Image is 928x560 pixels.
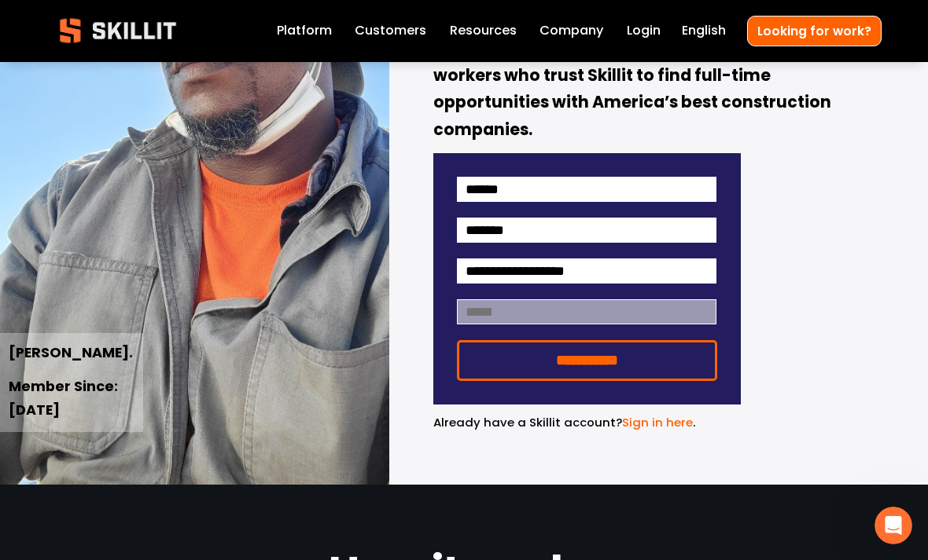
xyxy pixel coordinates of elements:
[682,20,726,42] div: language picker
[450,21,517,40] span: Resources
[622,414,693,430] a: Sign in here
[627,20,661,42] a: Login
[433,414,622,430] span: Already have a Skillit account?
[450,20,517,42] a: folder dropdown
[433,413,741,432] p: .
[875,507,912,544] iframe: Intercom live chat
[9,342,133,366] strong: [PERSON_NAME].
[355,20,426,42] a: Customers
[433,35,856,145] strong: Join America’s fastest-growing database of craft workers who trust Skillit to find full-time oppo...
[277,20,332,42] a: Platform
[9,375,121,423] strong: Member Since: [DATE]
[747,16,882,46] a: Looking for work?
[539,20,603,42] a: Company
[682,21,726,40] span: English
[46,7,190,54] img: Skillit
